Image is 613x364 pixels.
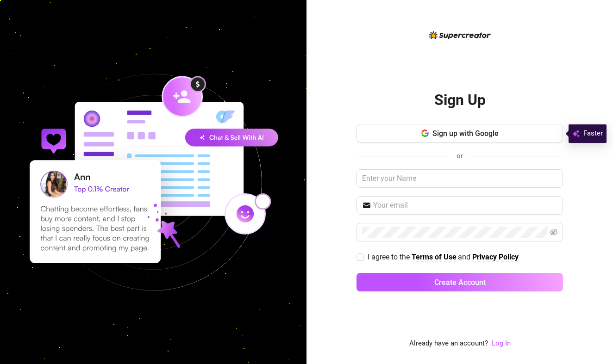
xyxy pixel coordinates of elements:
span: and [458,253,472,261]
img: svg%3e [572,128,580,139]
button: Create Account [357,273,563,291]
input: Your email [373,200,557,211]
img: logo-BBDzfeDw.svg [429,31,491,39]
span: eye-invisible [550,228,557,236]
strong: Terms of Use [412,253,457,261]
a: Log In [492,338,511,349]
button: Sign up with Google [357,124,563,142]
span: Create Account [434,278,486,287]
span: I agree to the [368,253,412,261]
input: Enter your Name [357,169,563,188]
span: or [457,152,463,160]
span: Faster [583,128,603,139]
h2: Sign Up [434,91,486,110]
span: Already have an account? [409,338,488,349]
strong: Privacy Policy [472,253,519,261]
a: Log In [492,339,511,347]
a: Privacy Policy [472,253,519,262]
span: Sign up with Google [432,129,499,138]
a: Terms of Use [412,253,457,262]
